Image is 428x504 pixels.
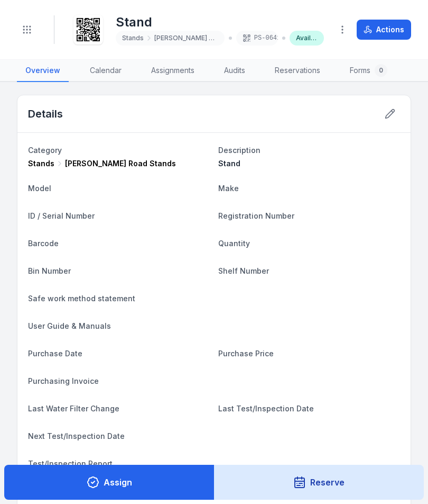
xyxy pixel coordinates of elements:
span: Last Water Filter Change [28,404,119,413]
span: Purchasing Invoice [28,376,99,385]
span: [PERSON_NAME] Road Stands [65,158,176,169]
h1: Stand [116,14,324,31]
div: PS-0641 [236,31,278,46]
span: Last Test/Inspection Date [218,404,314,413]
a: Reservations [266,60,329,82]
span: ID / Serial Number [28,211,95,220]
span: Purchase Date [28,349,82,358]
span: Description [218,146,260,155]
span: Test/Inspection Report [28,459,113,468]
button: Assign [4,465,215,500]
span: User Guide & Manuals [28,321,111,330]
span: Make [218,184,239,193]
span: [PERSON_NAME] Road Stands [154,34,218,42]
span: Model [28,184,51,193]
span: Barcode [28,239,59,248]
a: Calendar [81,60,130,82]
h2: Details [28,106,63,121]
span: Stand [218,159,240,168]
span: Safe work method statement [28,294,135,303]
a: Overview [17,60,69,82]
span: Stands [28,158,54,169]
span: Stands [122,34,144,42]
span: Next Test/Inspection Date [28,431,125,440]
span: Registration Number [218,211,294,220]
button: Reserve [214,465,424,500]
span: Category [28,146,62,155]
div: Available [290,31,324,46]
button: Actions [357,20,411,40]
a: Forms0 [341,60,396,82]
span: Purchase Price [218,349,274,358]
span: Shelf Number [218,266,269,275]
span: Quantity [218,239,250,248]
button: Toggle navigation [17,20,37,40]
a: Audits [216,60,254,82]
div: 0 [375,64,387,77]
span: Bin Number [28,266,71,275]
a: Assignments [143,60,203,82]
